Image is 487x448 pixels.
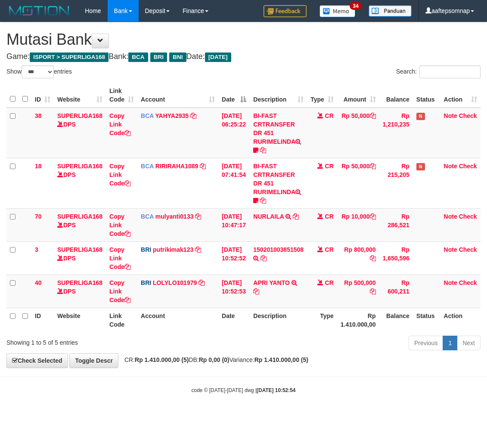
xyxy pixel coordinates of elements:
[325,279,334,286] span: CR
[109,246,130,270] a: Copy Link Code
[444,112,457,119] a: Note
[199,356,230,363] strong: Rp 0,00 (0)
[260,147,266,154] a: Copy BI-FAST CRTRANSFER DR 451 RURIMELINDA to clipboard
[325,112,334,119] span: CR
[205,53,231,62] span: [DATE]
[337,308,379,332] th: Rp 1.410.000,00
[54,158,106,208] td: DPS
[137,308,218,332] th: Account
[250,158,307,208] td: BI-FAST CRTRANSFER DR 451 RURIMELINDA
[57,246,102,253] a: SUPERLIGA168
[370,213,376,220] a: Copy Rp 10,000 to clipboard
[120,356,308,363] span: CR: DB: Variance:
[54,308,106,332] th: Website
[200,163,206,170] a: Copy RIRIRAHA1089 to clipboard
[155,112,189,119] a: YAHYA2935
[57,213,102,220] a: SUPERLIGA168
[54,275,106,308] td: DPS
[459,213,477,220] a: Check
[35,213,42,220] span: 70
[35,279,42,286] span: 40
[141,163,154,170] span: BCA
[141,213,154,220] span: BCA
[440,83,481,108] th: Action: activate to sort column ascending
[109,213,130,237] a: Copy Link Code
[253,213,284,220] a: NURLAILA
[416,163,425,170] span: Has Note
[109,163,130,187] a: Copy Link Code
[413,83,440,108] th: Status
[253,246,304,253] a: 150201003851508
[141,279,151,286] span: BRI
[218,241,250,275] td: [DATE] 10:52:52
[379,108,413,158] td: Rp 1,210,235
[109,112,130,136] a: Copy Link Code
[444,213,457,220] a: Note
[293,213,299,220] a: Copy NURLAILA to clipboard
[57,112,102,119] a: SUPERLIGA168
[307,308,337,332] th: Type
[416,113,425,120] span: Has Note
[135,356,189,363] strong: Rp 1.410.000,00 (5)
[443,336,457,350] a: 1
[307,83,337,108] th: Type: activate to sort column ascending
[35,246,38,253] span: 3
[22,65,54,78] select: Showentries
[106,83,137,108] th: Link Code: activate to sort column ascending
[141,246,151,253] span: BRI
[218,308,250,332] th: Date
[370,112,376,119] a: Copy Rp 50,000 to clipboard
[370,255,376,262] a: Copy Rp 800,000 to clipboard
[6,65,72,78] label: Show entries
[379,308,413,332] th: Balance
[325,163,334,170] span: CR
[153,246,193,253] a: putrikimak123
[369,5,412,17] img: panduan.png
[6,31,481,48] h1: Mutasi Bank
[35,163,42,170] span: 18
[54,241,106,275] td: DPS
[109,279,130,303] a: Copy Link Code
[169,53,186,62] span: BNI
[379,83,413,108] th: Balance
[250,308,307,332] th: Description
[459,246,477,253] a: Check
[6,4,72,17] img: MOTION_logo.png
[253,288,259,295] a: Copy APRI YANTO to clipboard
[69,353,118,368] a: Toggle Descr
[218,275,250,308] td: [DATE] 10:52:53
[379,208,413,241] td: Rp 286,521
[218,83,250,108] th: Date: activate to sort column descending
[444,246,457,253] a: Note
[370,163,376,170] a: Copy Rp 50,000 to clipboard
[141,112,154,119] span: BCA
[195,246,201,253] a: Copy putrikimak123 to clipboard
[379,275,413,308] td: Rp 600,211
[54,108,106,158] td: DPS
[444,163,457,170] a: Note
[106,308,137,332] th: Link Code
[218,158,250,208] td: [DATE] 07:41:54
[409,336,443,350] a: Previous
[459,279,477,286] a: Check
[459,163,477,170] a: Check
[190,112,196,119] a: Copy YAHYA2935 to clipboard
[250,83,307,108] th: Description: activate to sort column ascending
[261,255,267,262] a: Copy 150201003851508 to clipboard
[57,279,102,286] a: SUPERLIGA168
[199,279,205,286] a: Copy LOLYLO101979 to clipboard
[57,163,102,170] a: SUPERLIGA168
[137,83,218,108] th: Account: activate to sort column ascending
[257,387,295,393] strong: [DATE] 10:52:54
[6,53,481,61] h4: Game: Bank: Date:
[195,213,201,220] a: Copy mulyanti0133 to clipboard
[457,336,481,350] a: Next
[250,108,307,158] td: BI-FAST CRTRANSFER DR 451 RURIMELINDA
[6,335,196,347] div: Showing 1 to 5 of 5 entries
[153,279,197,286] a: LOLYLO101979
[419,65,481,78] input: Search:
[319,5,356,17] img: Button%20Memo.svg
[30,53,109,62] span: ISPORT > SUPERLIGA168
[350,2,361,10] span: 34
[379,241,413,275] td: Rp 1,650,596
